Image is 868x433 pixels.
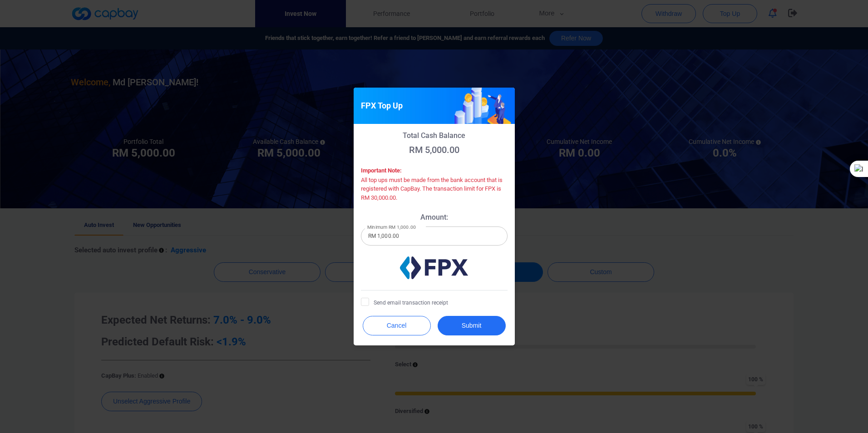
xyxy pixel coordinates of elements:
[361,131,508,140] p: Total Cash Balance
[363,316,431,335] button: Cancel
[361,298,448,307] span: Send email transaction receipt
[361,144,508,155] p: RM 5,000.00
[438,316,506,335] button: Submit
[361,176,508,202] p: All top ups must be made from the bank account that is registered with CapBay. The transaction li...
[361,100,403,111] h5: FPX Top Up
[361,213,508,221] p: Amount:
[400,256,468,279] img: fpxLogo
[361,194,396,201] span: RM 30,000.00
[361,167,402,174] strong: Important Note:
[367,224,416,231] label: Minimum RM 1,000.00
